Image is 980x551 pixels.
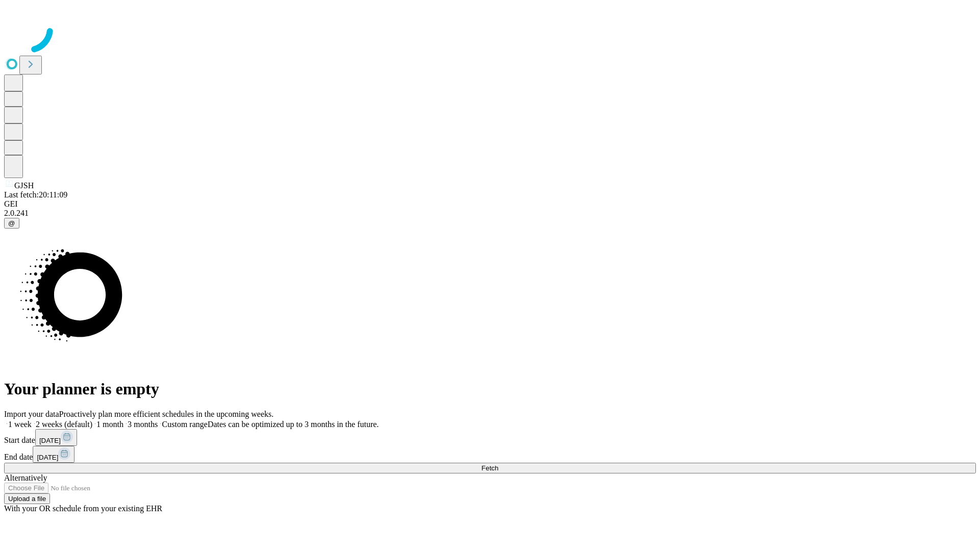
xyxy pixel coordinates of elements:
[8,219,15,227] span: @
[4,463,976,473] button: Fetch
[96,420,124,429] span: 1 month
[4,410,59,418] span: Import your data
[4,493,50,504] button: Upload a file
[14,181,34,190] span: GJSH
[4,446,976,463] div: End date
[39,437,61,444] span: [DATE]
[33,446,75,463] button: [DATE]
[59,410,274,418] span: Proactively plan more efficient schedules in the upcoming weeks.
[4,218,19,229] button: @
[36,420,92,429] span: 2 weeks (default)
[208,420,379,429] span: Dates can be optimized up to 3 months in the future.
[8,420,32,429] span: 1 week
[35,429,77,446] button: [DATE]
[4,429,976,446] div: Start date
[37,454,58,461] span: [DATE]
[162,420,207,429] span: Custom range
[4,209,976,218] div: 2.0.241
[4,504,162,513] span: With your OR schedule from your existing EHR
[128,420,158,429] span: 3 months
[4,190,67,199] span: Last fetch: 20:11:09
[4,380,976,398] h1: Your planner is empty
[4,199,976,209] div: GEI
[4,473,47,482] span: Alternatively
[481,464,498,472] span: Fetch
